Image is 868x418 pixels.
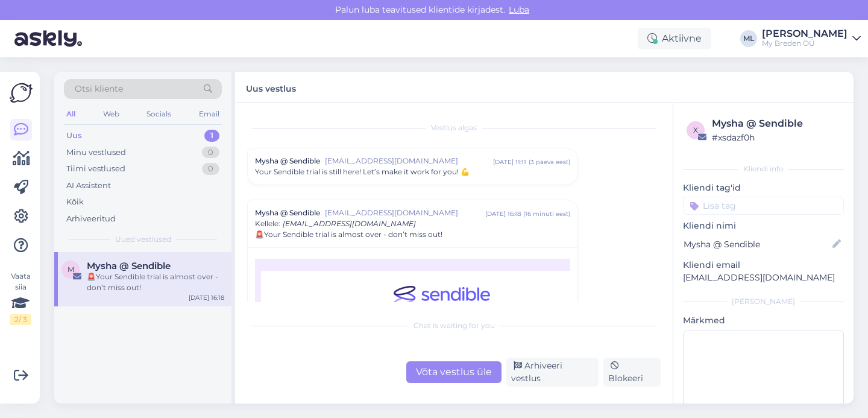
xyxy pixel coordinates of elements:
div: [DATE] 11:11 [493,157,526,166]
div: Kliendi info [683,163,844,174]
span: Mysha @ Sendible [87,261,171,271]
input: Lisa nimi [684,238,830,251]
div: Võta vestlus üle [406,361,502,383]
div: Vestlus algas [247,122,661,133]
label: Uus vestlus [246,79,296,95]
div: My Breden OÜ [762,39,848,48]
div: Vaata siia [10,271,31,325]
div: Chat is waiting for you [247,320,661,331]
div: ( 3 päeva eest ) [529,157,570,166]
div: [PERSON_NAME] [683,296,844,307]
div: # xsdazf0h [712,131,840,144]
span: [EMAIL_ADDRESS][DOMAIN_NAME] [325,156,493,166]
span: Luba [505,4,533,15]
div: Web [101,106,122,122]
div: Email [197,106,222,122]
div: 2 / 3 [10,314,31,325]
div: Blokeeri [603,358,661,387]
span: Your Sendible trial is still here! Let’s make it work for you! 💪 [255,166,470,177]
div: ML [740,30,757,47]
span: Mysha @ Sendible [255,207,320,218]
span: [EMAIL_ADDRESS][DOMAIN_NAME] [283,219,416,228]
span: Uued vestlused [115,234,171,245]
div: Arhiveeritud [66,213,116,225]
span: Otsi kliente [75,83,123,95]
p: Kliendi email [683,259,844,271]
span: [EMAIL_ADDRESS][DOMAIN_NAME] [325,207,485,218]
div: 🚨Your Sendible trial is almost over - don’t miss out! [87,271,224,293]
div: Kõik [66,196,84,208]
input: Lisa tag [683,197,844,215]
div: Aktiivne [638,28,711,49]
div: Minu vestlused [66,147,126,159]
div: 0 [202,147,219,159]
span: Mysha @ Sendible [255,156,320,166]
span: x [693,125,698,135]
div: [DATE] 16:18 [485,209,521,218]
div: AI Assistent [66,180,111,192]
div: All [64,106,78,122]
img: Sendible [394,286,490,305]
p: Kliendi tag'id [683,182,844,194]
img: Askly Logo [10,81,33,104]
div: Uus [66,130,82,142]
div: 1 [204,130,219,142]
div: Arhiveeri vestlus [506,358,599,387]
p: Kliendi nimi [683,220,844,232]
div: [DATE] 16:18 [189,293,224,302]
span: 🚨Your Sendible trial is almost over - don’t miss out! [255,229,442,240]
p: Märkmed [683,314,844,327]
a: [PERSON_NAME]My Breden OÜ [762,29,861,48]
span: M [68,265,74,274]
div: ( 16 minuti eest ) [523,209,570,218]
div: Tiimi vestlused [66,163,125,175]
div: Socials [144,106,174,122]
span: Kellele : [255,219,280,228]
div: Mysha @ Sendible [712,116,840,131]
div: [PERSON_NAME] [762,29,848,39]
p: [EMAIL_ADDRESS][DOMAIN_NAME] [683,271,844,284]
div: 0 [202,163,219,175]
